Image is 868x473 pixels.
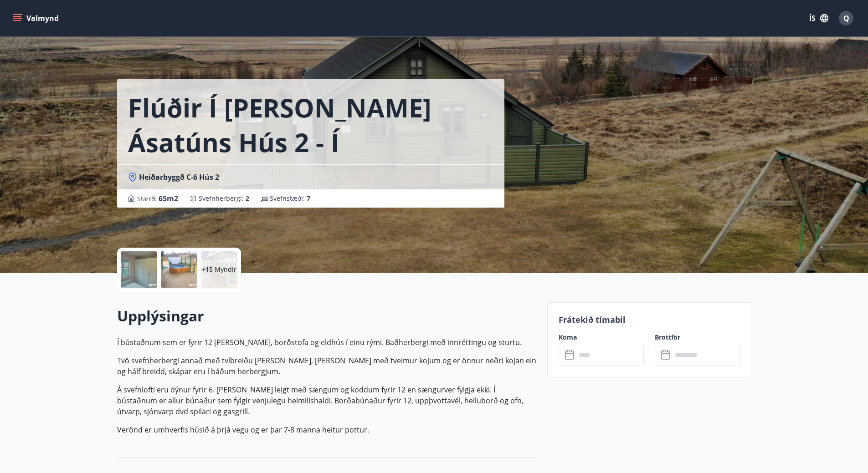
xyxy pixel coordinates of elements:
span: Q [843,13,849,23]
h1: Flúðir í [PERSON_NAME] Ásatúns hús 2 - í [GEOGRAPHIC_DATA] E [128,90,493,159]
label: Brottför [655,333,740,342]
span: Heiðarbyggð C-6 Hús 2 [139,172,219,182]
span: Stærð : [137,193,178,204]
p: Í bústaðnum sem er fyrir 12 [PERSON_NAME], borðstofa og eldhús í einu rými. Baðherbergi með innré... [117,337,536,348]
button: ÍS [804,10,833,26]
p: Á svefnlofti eru dýnur fyrir 6. [PERSON_NAME] leigt með sængum og koddum fyrir 12 en sængurver fy... [117,384,536,417]
p: Verönd er umhverfis húsið á þrjá vegu og er þar 7-8 manna heitur pottur. [117,424,536,435]
span: 65 m2 [159,193,178,203]
button: Q [835,7,857,29]
h2: Upplýsingar [117,306,536,326]
p: Tvö svefnherbergi annað með tvíbreiðu [PERSON_NAME], [PERSON_NAME] með tveimur kojum og er önnur ... [117,355,536,377]
span: 7 [307,194,310,203]
span: Svefnstæði : [270,194,310,203]
span: 2 [246,194,249,203]
p: +15 Myndir [202,265,236,274]
label: Koma [559,333,644,342]
button: menu [11,10,62,26]
span: Svefnherbergi : [199,194,249,203]
p: Frátekið tímabil [559,314,740,326]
